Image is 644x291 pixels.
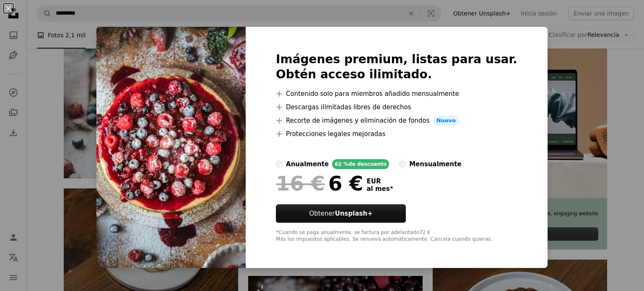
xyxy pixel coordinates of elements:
[276,173,363,194] div: 6 €
[286,159,329,169] div: anualmente
[366,185,393,193] span: al mes *
[276,116,517,126] li: Recorte de imágenes y eliminación de fondos
[409,159,461,169] div: mensualmente
[276,173,325,194] span: 16 €
[276,129,517,139] li: Protecciones legales mejoradas
[276,204,406,223] button: ObtenerUnsplash+
[276,161,283,167] input: anualmente62 %de descuento
[332,159,389,169] div: 62 % de descuento
[96,27,246,268] img: premium_photo-1726761726572-0684100b072a
[366,178,393,185] span: EUR
[276,52,517,82] h2: Imágenes premium, listas para usar. Obtén acceso ilimitado.
[276,229,517,243] div: *Cuando se paga anualmente, se factura por adelantado 72 € Más los impuestos aplicables. Se renue...
[399,161,406,167] input: mensualmente
[433,116,459,126] span: Nuevo
[276,102,517,112] li: Descargas ilimitadas libres de derechos
[335,210,373,217] strong: Unsplash+
[276,89,517,99] li: Contenido solo para miembros añadido mensualmente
